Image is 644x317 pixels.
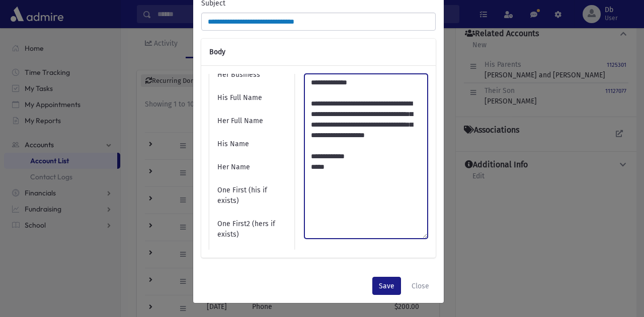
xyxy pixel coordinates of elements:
[209,179,294,213] button: One First (his if exists)
[209,133,294,156] button: His Name
[209,110,294,133] button: Her Full Name
[209,213,294,246] button: One First2 (hers if exists)
[209,86,294,110] button: His Full Name
[201,39,436,66] div: Body
[209,246,294,269] button: Doc Qty
[209,156,294,179] button: Her Name
[405,277,436,295] button: Close
[372,277,401,295] button: Save
[209,63,294,86] button: Her Business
